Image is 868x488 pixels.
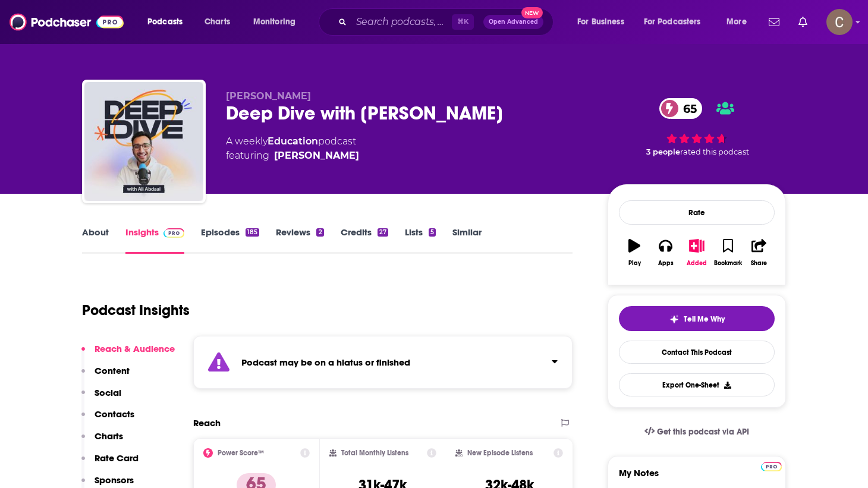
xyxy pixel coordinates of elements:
h2: Reach [193,417,221,429]
a: Show notifications dropdown [794,12,812,32]
button: Added [681,231,712,274]
img: Deep Dive with Ali Abdaal [84,82,203,201]
div: 27 [378,228,388,237]
span: Podcasts [147,14,183,30]
a: Show notifications dropdown [764,12,784,32]
div: 185 [246,228,259,237]
a: Charts [197,12,237,32]
img: Podchaser Pro [761,462,782,471]
img: Podchaser Pro [163,228,184,238]
button: open menu [139,12,198,32]
span: 3 people [646,147,680,156]
span: Monitoring [253,14,295,30]
button: Social [81,387,121,409]
img: User Profile [826,9,853,35]
p: Charts [95,430,123,442]
a: Reviews2 [276,226,323,254]
div: Apps [658,260,674,267]
div: 2 [316,228,323,237]
label: My Notes [619,467,775,488]
div: Share [751,260,767,267]
a: 65 [659,98,703,119]
button: Bookmark [712,231,743,274]
button: Charts [81,430,123,452]
button: open menu [718,12,762,32]
div: Added [687,260,707,267]
h2: New Episode Listens [467,449,533,457]
section: Click to expand status details [193,336,573,389]
button: open menu [245,12,311,32]
button: Share [744,231,775,274]
strong: Podcast may be on a hiatus or finished [241,357,410,368]
div: Rate [619,200,775,225]
a: Get this podcast via API [635,417,759,446]
div: 5 [429,228,436,237]
p: Sponsors [95,474,134,486]
button: Rate Card [81,452,139,474]
h2: Total Monthly Listens [341,449,408,457]
a: Similar [452,226,482,254]
a: InsightsPodchaser Pro [125,226,184,254]
span: New [521,7,543,18]
button: Reach & Audience [81,343,175,365]
p: Content [95,365,130,376]
img: Podchaser - Follow, Share and Rate Podcasts [10,11,124,33]
span: 65 [671,98,703,119]
span: For Podcasters [644,14,701,30]
span: Get this podcast via API [657,427,749,437]
span: ⌘ K [452,14,474,30]
p: Contacts [95,408,134,420]
div: A weekly podcast [226,134,359,163]
div: 65 3 peoplerated this podcast [608,90,786,164]
p: Rate Card [95,452,139,464]
button: Apps [650,231,681,274]
div: Search podcasts, credits, & more... [330,8,565,36]
a: Pro website [761,460,782,471]
span: [PERSON_NAME] [226,90,311,102]
div: Bookmark [714,260,742,267]
button: Export One-Sheet [619,373,775,396]
p: Reach & Audience [95,343,175,354]
button: Play [619,231,650,274]
div: Play [628,260,641,267]
button: open menu [569,12,639,32]
input: Search podcasts, credits, & more... [351,12,452,32]
button: Contacts [81,408,134,430]
button: Show profile menu [826,9,853,35]
span: Tell Me Why [684,314,725,324]
span: For Business [577,14,624,30]
img: tell me why sparkle [669,314,679,324]
span: featuring [226,149,359,163]
a: Lists5 [405,226,436,254]
button: Open AdvancedNew [483,15,543,29]
button: Content [81,365,130,387]
a: Education [268,136,318,147]
h1: Podcast Insights [82,301,190,319]
a: About [82,226,109,254]
span: rated this podcast [680,147,749,156]
a: Episodes185 [201,226,259,254]
button: open menu [636,12,718,32]
a: [PERSON_NAME] [274,149,359,163]
a: Contact This Podcast [619,341,775,364]
p: Social [95,387,121,398]
a: Credits27 [341,226,388,254]
span: Logged in as clay.bolton [826,9,853,35]
span: More [727,14,747,30]
h2: Power Score™ [218,449,264,457]
span: Charts [205,14,230,30]
button: tell me why sparkleTell Me Why [619,306,775,331]
span: Open Advanced [489,19,538,25]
